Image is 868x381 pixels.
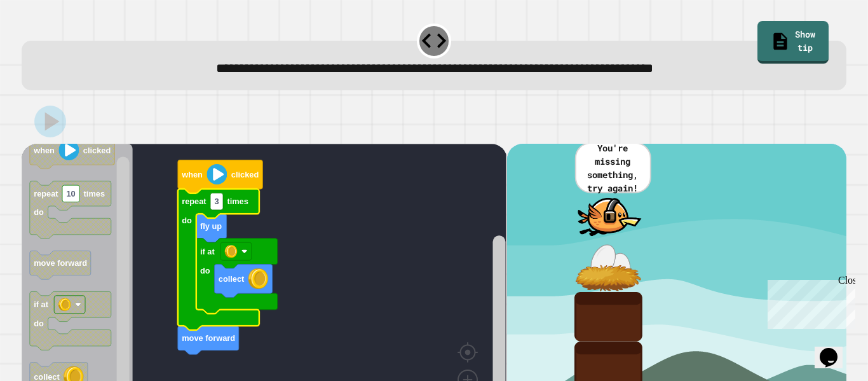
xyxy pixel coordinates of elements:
[182,333,235,343] text: move forward
[67,189,76,198] text: 10
[585,141,640,195] p: You're missing something, try again!
[215,197,219,206] text: 3
[34,207,44,217] text: do
[5,5,88,81] div: Chat with us now!Close
[200,221,222,231] text: fly up
[34,300,48,309] text: if at
[181,170,203,179] text: when
[200,266,210,275] text: do
[815,330,855,368] iframe: chat widget
[34,258,87,268] text: move forward
[84,189,105,198] text: times
[33,146,55,155] text: when
[227,197,248,206] text: times
[83,146,111,155] text: clicked
[763,275,855,329] iframe: chat widget
[182,197,207,206] text: repeat
[200,247,215,256] text: if at
[34,189,58,198] text: repeat
[757,21,829,64] a: Show tip
[34,319,44,328] text: do
[182,216,192,225] text: do
[219,274,245,284] text: collect
[231,170,259,179] text: clicked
